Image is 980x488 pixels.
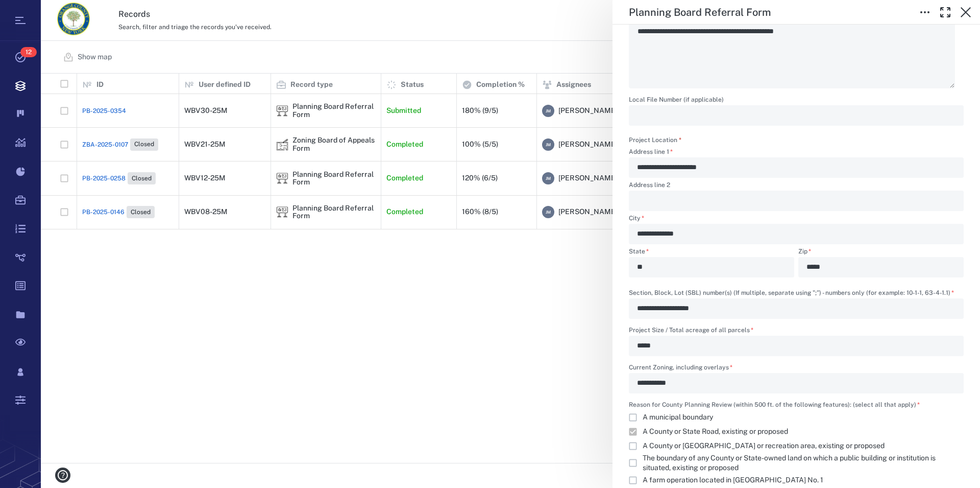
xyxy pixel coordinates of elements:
[629,149,964,157] label: Address line 1
[629,97,964,105] label: Local File Number (if applicable)
[629,336,964,356] div: Project Size / Total acreage of all parcels
[629,327,964,336] label: Project Size / Total acreage of all parcels
[629,6,771,19] h5: Planning Board Referral Form
[643,475,823,485] span: A farm operation located in [GEOGRAPHIC_DATA] No. 1
[643,453,955,473] span: The boundary of any County or State-owned land on which a public building or institution is situa...
[955,2,976,22] button: Close
[935,2,955,22] button: Toggle Fullscreen
[629,248,794,257] label: State
[23,7,43,16] span: Help
[629,298,964,319] div: Section, Block, Lot (SBL) number(s) (If multiple, separate using ";") - numbers only (for example...
[643,427,788,437] span: A County or State Road, existing or proposed
[629,402,964,410] label: Reason for County Planning Review (within 500 ft. of the following features): (select all that ap...
[679,136,681,144] span: required
[629,105,964,126] div: Local File Number (if applicable)
[629,364,964,373] label: Current Zoning, including overlays
[643,441,885,451] span: A County or [GEOGRAPHIC_DATA] or recreation area, existing or proposed
[629,182,964,191] label: Address line 2
[629,373,964,393] div: Current Zoning, including overlays
[629,136,681,145] label: Project Location
[629,290,964,298] label: Section, Block, Lot (SBL) number(s) (If multiple, separate using ";") - numbers only (for example...
[629,215,964,224] label: City
[798,248,964,257] label: Zip
[20,47,37,57] span: 12
[915,2,935,22] button: Toggle to Edit Boxes
[8,8,326,17] body: Rich Text Area. Press ALT-0 for help.
[643,412,713,423] span: A municipal boundary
